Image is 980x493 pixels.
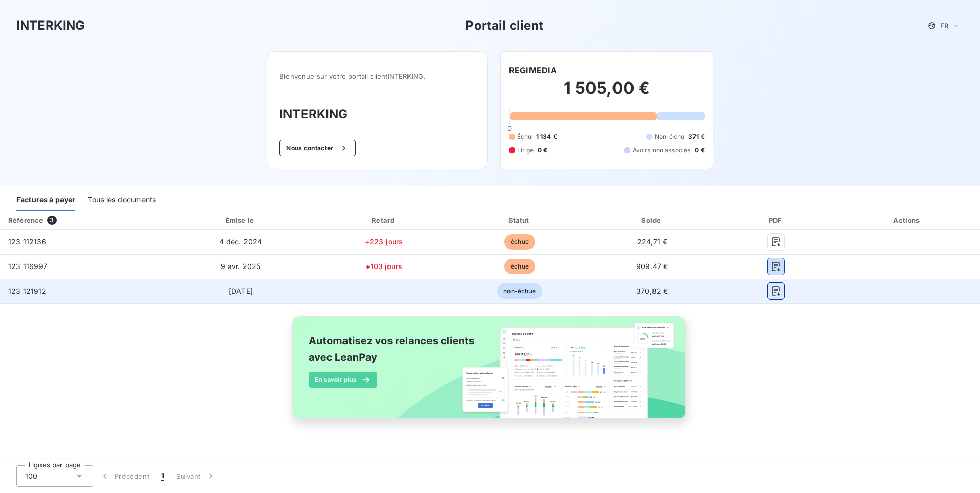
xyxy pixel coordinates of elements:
[632,146,691,155] span: Avoirs non associés
[504,259,535,274] span: échue
[688,132,705,141] span: 371 €
[168,215,314,225] div: Émise le
[8,286,47,295] span: 123 121912
[47,216,56,225] span: 3
[655,132,684,141] span: Non-échu
[517,146,534,155] span: Litige
[455,215,585,225] div: Statut
[161,471,164,481] span: 1
[283,310,697,436] img: banner
[536,132,557,141] span: 1 134 €
[16,190,75,211] div: Factures à payer
[636,262,668,271] span: 909,47 €
[509,78,705,109] h2: 1 505,00 €
[279,105,475,124] h3: INTERKING
[637,237,667,246] span: 224,71 €
[720,215,833,225] div: PDF
[538,146,547,155] span: 0 €
[88,190,156,211] div: Tous les documents
[317,215,451,225] div: Retard
[589,215,716,225] div: Solde
[8,237,47,246] span: 123 112136
[16,16,85,35] h3: INTERKING
[279,72,475,80] span: Bienvenue sur votre portail client INTERKING .
[155,465,170,487] button: 1
[940,22,948,30] span: FR
[636,286,668,295] span: 370,82 €
[509,64,557,76] h6: REGIMEDIA
[695,146,704,155] span: 0 €
[93,465,155,487] button: Précédent
[219,237,262,246] span: 4 déc. 2024
[504,234,535,250] span: échue
[279,140,355,156] button: Nous contacter
[170,465,222,487] button: Suivant
[517,132,532,141] span: Échu
[221,262,261,271] span: 9 avr. 2025
[837,215,978,225] div: Actions
[365,237,403,246] span: +223 jours
[8,216,43,224] div: Référence
[497,283,542,299] span: non-échue
[507,124,512,132] span: 0
[8,262,48,271] span: 123 116997
[229,286,253,295] span: [DATE]
[365,262,402,271] span: +103 jours
[25,471,37,481] span: 100
[465,16,543,35] h3: Portail client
